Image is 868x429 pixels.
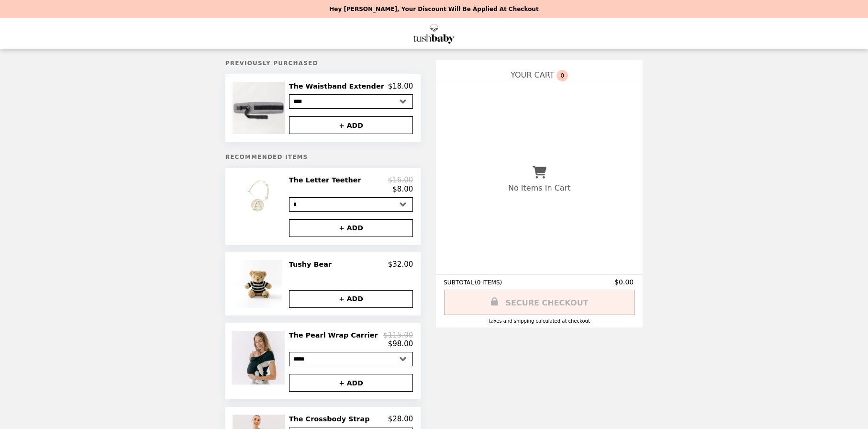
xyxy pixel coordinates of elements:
[475,279,502,286] span: ( 0 ITEMS )
[392,185,413,193] p: $8.00
[289,331,382,339] h2: The Pearl Wrap Carrier
[289,94,413,109] select: Select a product variant
[289,352,413,366] select: Select a product variant
[388,415,413,423] p: $28.00
[413,24,455,44] img: Brand Logo
[383,331,413,339] p: $115.00
[444,279,475,286] span: SUBTOTAL
[511,70,554,79] span: YOUR CART
[234,260,285,308] img: Tushy Bear
[289,219,413,237] button: + ADD
[289,116,413,134] button: + ADD
[289,176,365,184] h2: The Letter Teether
[225,60,421,67] h5: Previously Purchased
[289,197,413,212] select: Select a product variant
[388,260,413,269] p: $32.00
[556,70,568,81] span: 0
[225,154,421,160] h5: Recommended Items
[508,183,570,192] p: No Items In Cart
[388,339,413,348] p: $98.00
[289,260,335,269] h2: Tushy Bear
[289,374,413,392] button: + ADD
[289,415,374,423] h2: The Crossbody Strap
[233,82,287,134] img: The Waistband Extender
[614,278,635,286] span: $0.00
[388,82,413,90] p: $18.00
[444,318,635,324] div: Taxes and Shipping calculated at checkout
[329,6,538,12] p: Hey [PERSON_NAME], your discount will be applied at checkout
[388,176,413,184] p: $16.00
[289,82,388,90] h2: The Waistband Extender
[232,331,288,384] img: The Pearl Wrap Carrier
[289,290,413,308] button: + ADD
[232,176,288,216] img: The Letter Teether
